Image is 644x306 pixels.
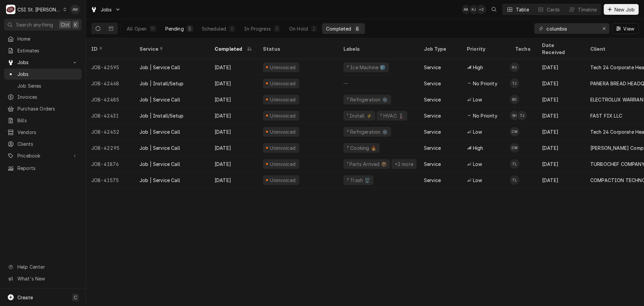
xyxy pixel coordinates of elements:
[356,25,360,32] div: 8
[379,112,405,119] div: ² HVAC 🌡️
[4,273,82,284] a: Go to What's New
[91,45,127,52] div: ID
[101,6,112,13] span: Jobs
[547,6,560,13] div: Cards
[473,80,497,87] span: No Priority
[510,143,519,152] div: CW
[326,25,351,32] div: Completed
[140,96,180,103] div: Job | Service Call
[263,45,331,52] div: Status
[86,59,134,75] div: JOB-42595
[17,275,77,282] span: What's New
[473,96,482,103] span: Low
[4,45,82,56] a: Estimates
[269,96,297,103] div: Uninvoiced
[86,156,134,172] div: JOB-41876
[473,64,483,71] span: High
[140,45,203,52] div: Service
[86,91,134,107] div: JOB-42485
[17,71,78,78] span: Jobs
[269,128,297,135] div: Uninvoiced
[510,175,519,185] div: TL
[269,112,297,119] div: Uninvoiced
[346,96,388,103] div: ² Refrigeration ❄️
[140,80,183,87] div: Job | Install/Setup
[4,103,82,114] a: Purchase Orders
[17,129,78,136] span: Vendors
[17,47,78,54] span: Estimates
[469,5,479,14] div: KJ
[4,80,82,91] a: Job Series
[17,263,77,270] span: Help Center
[4,57,82,68] a: Go to Jobs
[462,5,471,14] div: AW
[537,91,585,107] div: [DATE]
[537,59,585,75] div: [DATE]
[510,79,519,88] div: TJ
[510,111,519,120] div: Steve Heppermann's Avatar
[424,161,441,168] div: Service
[424,64,441,71] div: Service
[4,69,82,80] a: Jobs
[510,127,519,136] div: Courtney Wiliford's Avatar
[269,80,297,87] div: Uninvoiced
[140,177,180,184] div: Job | Service Call
[510,111,519,120] div: SH
[165,25,184,32] div: Pending
[424,177,441,184] div: Service
[86,107,134,124] div: JOB-42431
[4,127,82,138] a: Vendors
[269,64,297,71] div: Uninvoiced
[209,124,258,140] div: [DATE]
[4,91,82,102] a: Invoices
[209,107,258,124] div: [DATE]
[70,5,80,14] div: AW
[537,124,585,140] div: [DATE]
[346,161,387,168] div: ¹ Parts Arrived 📦
[424,45,456,52] div: Job Type
[61,21,69,28] span: Ctrl
[338,75,419,91] div: —
[537,156,585,172] div: [DATE]
[209,75,258,91] div: [DATE]
[4,138,82,149] a: Clients
[269,161,297,168] div: Uninvoiced
[473,112,497,119] span: No Priority
[140,161,180,168] div: Job | Service Call
[17,59,68,66] span: Jobs
[16,21,53,28] span: Search anything
[517,111,527,120] div: Trevor Johnson's Avatar
[17,6,61,13] div: CSI St. [PERSON_NAME]
[4,163,82,174] a: Reports
[289,25,308,32] div: On Hold
[202,25,226,32] div: Scheduled
[546,23,597,34] input: Keyword search
[467,45,503,52] div: Priority
[17,82,78,89] span: Job Series
[477,5,486,14] div: + 2
[4,115,82,126] a: Bills
[346,144,377,151] div: ² Cooking 🔥
[151,25,155,32] div: 15
[4,150,82,161] a: Go to Pricebook
[612,23,639,34] button: View
[489,4,499,15] button: Open search
[17,117,78,124] span: Bills
[17,152,68,159] span: Pricebook
[510,62,519,72] div: KJ
[140,128,180,135] div: Job | Service Call
[17,35,78,42] span: Home
[127,25,147,32] div: All Open
[17,140,78,147] span: Clients
[275,25,279,32] div: 0
[394,161,414,168] div: +2 more
[613,6,636,13] span: New Job
[542,42,578,56] div: Date Received
[312,25,316,32] div: 2
[599,23,609,34] button: Erase input
[424,80,441,87] div: Service
[6,5,15,14] div: CSI St. Louis's Avatar
[424,144,441,151] div: Service
[346,112,373,119] div: ¹ Install ⚡️
[215,45,246,52] div: Completed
